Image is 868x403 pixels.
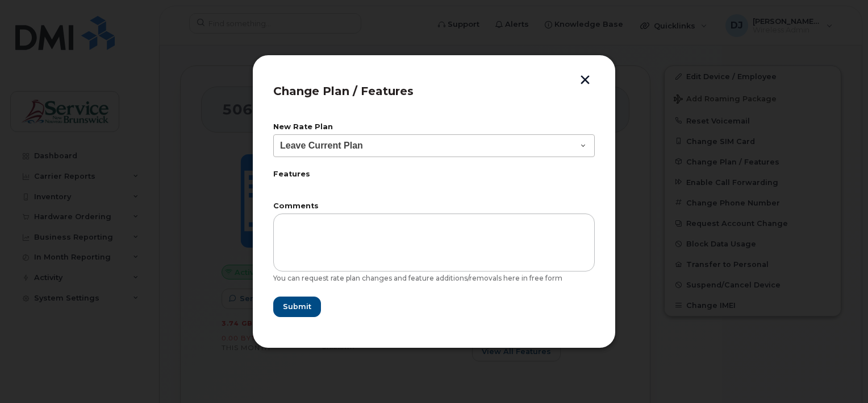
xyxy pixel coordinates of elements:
[273,171,595,178] label: Features
[273,84,414,98] span: Change Plan / Features
[273,203,595,210] label: Comments
[273,124,595,131] label: New Rate Plan
[273,297,321,317] button: Submit
[273,274,595,283] div: You can request rate plan changes and feature additions/removals here in free form
[283,301,311,312] span: Submit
